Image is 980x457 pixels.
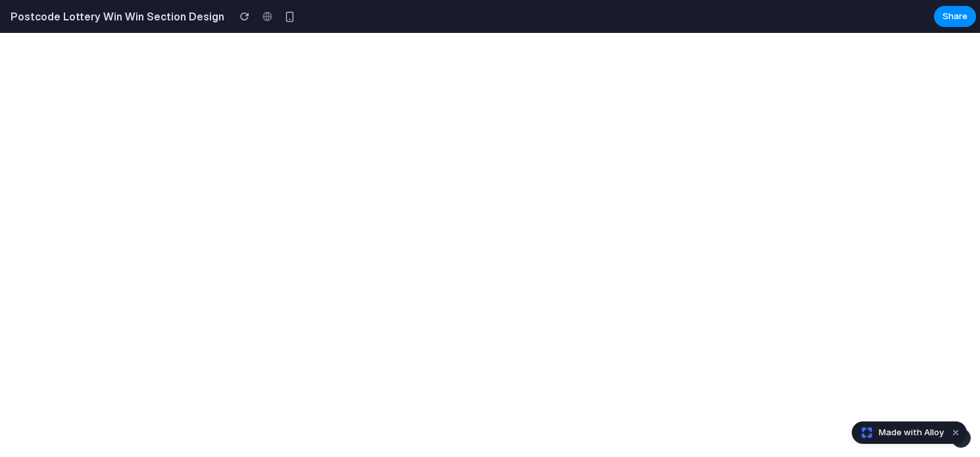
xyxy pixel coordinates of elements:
[879,426,944,439] span: Made with Alloy
[5,9,224,24] h2: Postcode Lottery Win Win Section Design
[943,10,968,23] span: Share
[852,426,945,439] a: Made with Alloy
[948,425,964,441] button: Dismiss watermark
[934,6,976,27] button: Share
